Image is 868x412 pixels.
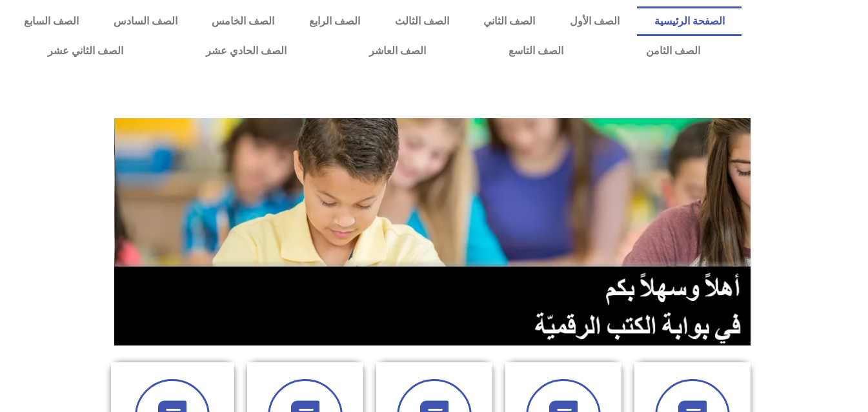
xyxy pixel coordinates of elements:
[165,36,328,66] a: الصف الحادي عشر
[378,6,467,36] a: الصف الثالث
[6,6,96,36] a: الصف السابع
[637,6,742,36] a: الصفحة الرئيسية
[605,36,742,66] a: الصف الثامن
[552,6,637,36] a: الصف الأول
[96,6,195,36] a: الصف السادس
[467,36,605,66] a: الصف التاسع
[328,36,467,66] a: الصف العاشر
[466,6,552,36] a: الصف الثاني
[194,6,292,36] a: الصف الخامس
[292,6,378,36] a: الصف الرابع
[6,36,165,66] a: الصف الثاني عشر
